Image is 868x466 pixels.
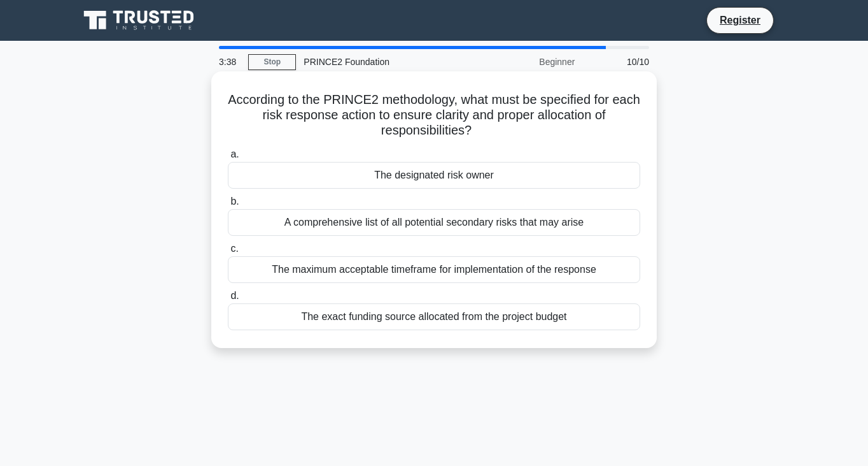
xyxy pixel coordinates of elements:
div: The maximum acceptable timeframe for implementation of the response [228,256,640,283]
span: b. [230,196,239,207]
div: The exact funding source allocated from the project budget [228,303,640,330]
span: a. [230,149,239,159]
div: 3:38 [211,49,248,75]
a: Register [712,12,768,28]
div: 10/10 [582,49,657,75]
a: Stop [248,54,296,70]
div: The designated risk owner [228,162,640,189]
span: d. [230,290,239,301]
div: PRINCE2 Foundation [296,49,471,75]
div: Beginner [471,49,582,75]
div: A comprehensive list of all potential secondary risks that may arise [228,209,640,236]
span: c. [230,243,238,254]
h5: According to the PRINCE2 methodology, what must be specified for each risk response action to ens... [227,92,641,139]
